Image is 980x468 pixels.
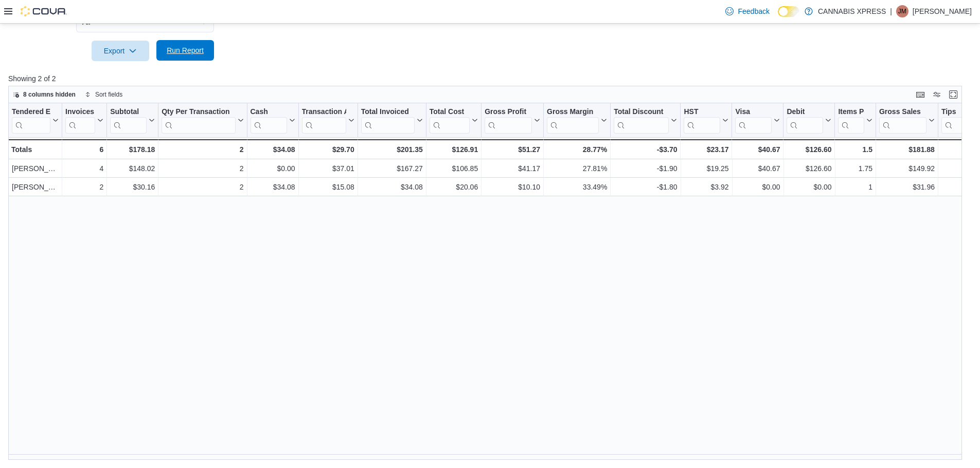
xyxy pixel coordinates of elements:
div: -$1.90 [614,162,677,175]
div: $34.08 [251,181,295,193]
div: $201.35 [361,143,423,156]
div: $15.08 [302,181,354,193]
button: Transaction Average [302,107,354,133]
div: Transaction Average [302,107,346,117]
div: $40.67 [735,143,780,156]
div: $178.18 [110,143,155,156]
div: $30.16 [110,181,155,193]
div: Cash [251,107,287,133]
button: Total Invoiced [361,107,423,133]
button: Run Report [156,40,214,61]
div: Total Invoiced [361,107,415,117]
div: -$1.80 [614,181,677,193]
div: Totals [11,143,59,156]
span: Export [98,41,143,61]
div: Gross Sales [879,107,926,133]
div: Total Discount [614,107,669,117]
div: HST [684,107,720,117]
div: $37.01 [302,162,354,175]
div: $0.00 [787,181,832,193]
button: Export [92,41,149,61]
div: Total Discount [614,107,669,133]
p: Showing 2 of 2 [8,73,972,84]
button: Sort fields [81,88,127,101]
span: Run Report [167,45,204,55]
div: Gross Profit [485,107,532,117]
div: 4 [65,162,103,175]
div: Gross Profit [485,107,532,133]
button: Qty Per Transaction [162,107,243,133]
div: [PERSON_NAME] [12,162,59,175]
button: Cash [251,107,295,133]
div: Subtotal [110,107,147,117]
button: Gross Margin [547,107,607,133]
div: $23.17 [684,143,728,156]
div: $34.08 [361,181,423,193]
span: Feedback [738,6,769,16]
div: Items Per Transaction [838,107,864,117]
button: Items Per Transaction [838,107,872,133]
div: [PERSON_NAME] [12,181,59,193]
div: 33.49% [547,181,607,193]
div: Tendered Employee [12,107,50,133]
div: Transaction Average [302,107,346,133]
button: Subtotal [110,107,155,133]
div: Invoices Sold [65,107,95,117]
div: $0.00 [736,181,780,193]
div: Debit [787,107,823,117]
div: Gross Sales [879,107,926,117]
div: 1 [839,181,873,193]
p: CANNABIS XPRESS [818,5,886,17]
div: $41.17 [485,162,540,175]
div: Qty Per Transaction [162,107,235,117]
img: Cova [21,6,67,16]
div: $126.91 [430,143,478,156]
div: Items Per Transaction [838,107,864,133]
span: JM [898,5,906,17]
button: Debit [787,107,831,133]
div: $20.06 [430,181,478,193]
div: 2 [162,143,243,156]
div: Invoices Sold [65,107,95,133]
div: $19.25 [684,162,729,175]
button: Invoices Sold [65,107,103,133]
div: -$3.70 [614,143,677,156]
p: | [890,5,892,17]
div: Qty Per Transaction [162,107,235,133]
button: Keyboard shortcuts [914,88,926,101]
div: $34.08 [251,143,295,156]
button: 8 columns hidden [9,88,80,101]
div: 27.81% [547,162,607,175]
div: 2 [162,162,243,175]
div: $126.60 [787,162,832,175]
div: 2 [162,181,243,193]
div: $126.60 [787,143,831,156]
button: Gross Sales [879,107,935,133]
div: $10.10 [485,181,540,193]
div: $149.92 [879,162,935,175]
div: 2 [65,181,103,193]
div: Tips [941,107,978,133]
button: Enter fullscreen [947,88,959,101]
div: 1.5 [838,143,872,156]
button: Tendered Employee [12,107,59,133]
div: 6 [65,143,103,156]
button: Visa [735,107,780,133]
div: 28.77% [547,143,607,156]
button: HST [684,107,728,133]
div: $0.00 [251,162,295,175]
div: $106.85 [430,162,478,175]
div: $167.27 [361,162,423,175]
p: [PERSON_NAME] [913,5,972,17]
div: Total Cost [430,107,470,117]
button: Total Cost [430,107,478,133]
div: $31.96 [879,181,935,193]
div: 1.75 [839,162,873,175]
div: HST [684,107,720,133]
div: Total Cost [430,107,470,133]
a: Feedback [721,1,773,22]
div: Gross Margin [547,107,599,117]
div: Cash [251,107,287,117]
input: Dark Mode [778,6,799,17]
div: Visa [735,107,772,133]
